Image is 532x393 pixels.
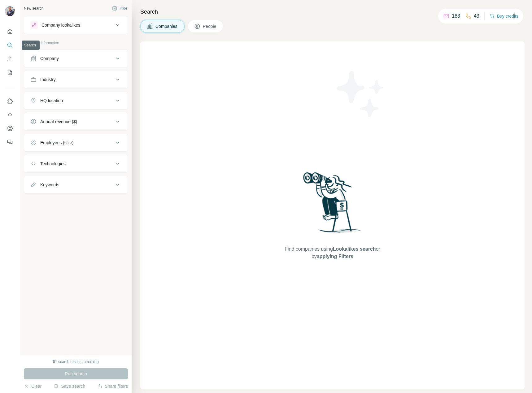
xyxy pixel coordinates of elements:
p: Company information [24,40,128,46]
img: Surfe Illustration - Stars [333,66,388,122]
p: 43 [474,12,479,20]
img: Surfe Illustration - Woman searching with binoculars [300,171,365,240]
button: Share filters [97,383,128,389]
div: Technologies [40,161,66,167]
button: Enrich CSV [5,53,15,64]
div: Annual revenue ($) [40,119,77,125]
button: Clear [24,383,41,389]
div: Industry [40,76,56,83]
button: Dashboard [5,123,15,134]
button: Company [24,51,128,66]
button: Save search [54,383,85,389]
div: 51 search results remaining [53,359,98,365]
button: Technologies [24,156,128,171]
img: Avatar [5,6,15,16]
button: Search [5,40,15,51]
button: Company lookalikes [24,18,128,32]
div: Keywords [40,182,59,188]
button: Buy credits [490,12,518,20]
div: Company [40,55,59,62]
span: applying Filters [317,254,353,259]
button: Use Surfe API [5,109,15,120]
button: Annual revenue ($) [24,114,128,129]
button: Feedback [5,136,15,148]
div: New search [24,6,43,11]
button: Employees (size) [24,135,128,150]
span: Companies [155,23,178,29]
span: Lookalikes search [333,246,376,252]
button: Industry [24,72,128,87]
h4: Search [140,7,525,16]
button: Hide [108,4,132,13]
button: HQ location [24,93,128,108]
button: Keywords [24,177,128,192]
span: People [203,23,217,29]
span: Find companies using or by [283,245,382,260]
p: 183 [452,12,460,20]
button: Quick start [5,26,15,37]
div: Employees (size) [40,140,73,146]
button: My lists [5,67,15,78]
div: HQ location [40,97,63,104]
button: Use Surfe on LinkedIn [5,96,15,107]
div: Company lookalikes [41,22,80,28]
